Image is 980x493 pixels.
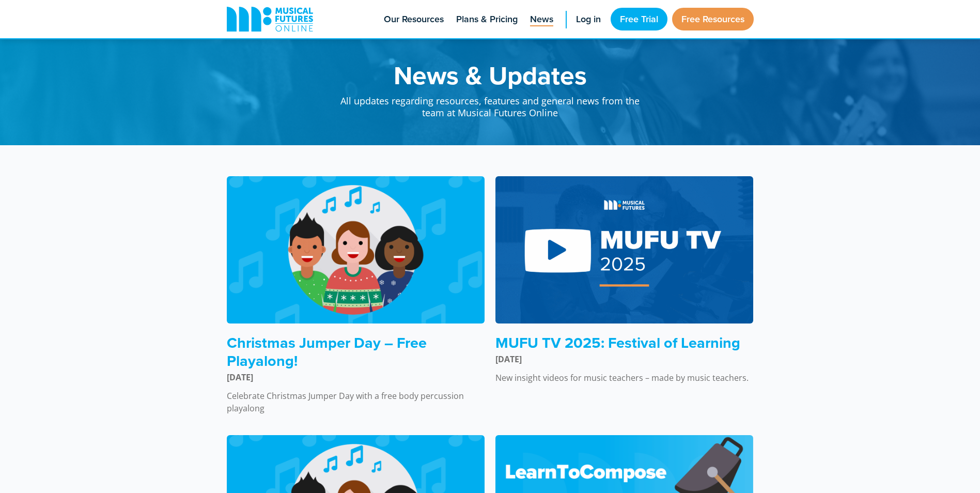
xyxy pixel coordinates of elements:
[611,8,667,30] a: Free Trial
[576,12,601,26] span: Log in
[384,12,444,26] span: Our Resources
[495,334,754,352] h3: MUFU TV 2025: Festival of Learning
[330,88,650,119] p: All updates regarding resources, features and general news from the team at Musical Futures Online
[227,334,485,369] h3: Christmas Jumper Day – Free Playalong!
[495,353,754,365] p: [DATE]
[530,12,553,26] span: News
[227,390,485,414] p: Celebrate Christmas Jumper Day with a free body percussion playalong
[672,8,754,30] a: Free Resources
[227,371,485,383] p: [DATE]
[495,372,754,384] p: New insight videos for music teachers – made by music teachers.
[330,62,650,88] h1: News & Updates
[495,176,754,384] a: MUFU TV 2025: Festival of Learning [DATE] New insight videos for music teachers – made by music t...
[227,176,485,414] a: Christmas Jumper Day – Free Playalong! [DATE] Celebrate Christmas Jumper Day with a free body per...
[456,12,518,26] span: Plans & Pricing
